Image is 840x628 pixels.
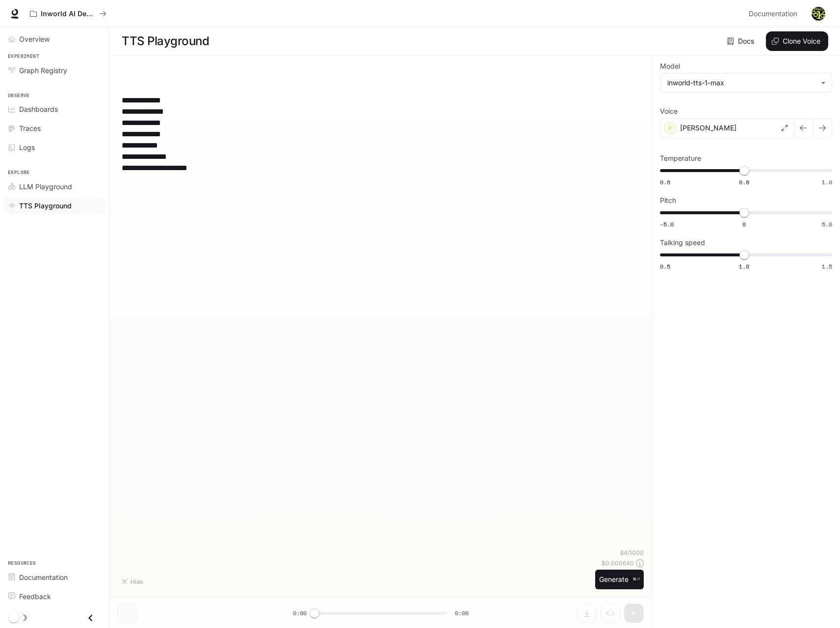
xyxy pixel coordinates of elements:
span: LLM Playground [19,181,72,192]
p: Temperature [660,155,701,162]
a: Traces [4,120,105,137]
span: Logs [19,142,35,152]
span: 1.0 [739,262,749,271]
a: LLM Playground [4,178,105,195]
span: Dashboards [19,104,58,114]
span: 1.0 [822,178,832,186]
button: Generate⌘⏎ [595,570,644,590]
h1: TTS Playground [122,31,209,51]
span: Graph Registry [19,65,67,75]
p: ⌘⏎ [632,577,640,582]
button: Clone Voice [766,31,828,51]
a: Documentation [4,569,105,586]
span: 0.5 [660,262,670,271]
p: [PERSON_NAME] [680,123,736,133]
button: Close drawer [79,608,102,628]
img: User avatar [812,7,825,21]
span: Dark mode toggle [9,612,19,623]
span: 0 [742,220,746,228]
span: Traces [19,123,41,133]
span: 5.0 [822,220,832,228]
span: 0.8 [739,178,749,186]
a: Logs [4,139,105,156]
div: inworld-tts-1-max [660,74,832,92]
span: -5.0 [660,220,674,228]
p: Pitch [660,197,676,204]
p: $ 0.000640 [602,559,634,567]
p: Voice [660,108,678,115]
a: Docs [725,31,758,51]
div: inworld-tts-1-max [667,78,816,88]
a: Documentation [745,4,805,24]
a: TTS Playground [4,197,105,214]
a: Feedback [4,588,105,605]
a: Dashboards [4,100,105,118]
button: All workspaces [26,4,111,24]
span: 0.6 [660,178,670,186]
span: Documentation [19,572,68,582]
span: Overview [19,34,50,44]
span: 1.5 [822,262,832,271]
p: Inworld AI Demos [41,10,96,18]
p: 64 / 1000 [620,549,644,557]
a: Overview [4,30,105,48]
span: Feedback [19,591,51,602]
button: Hide [118,574,149,589]
p: Talking speed [660,239,705,246]
span: TTS Playground [19,201,72,211]
button: User avatar [809,4,828,24]
span: Documentation [749,8,797,20]
a: Graph Registry [4,62,105,79]
p: Model [660,63,680,70]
